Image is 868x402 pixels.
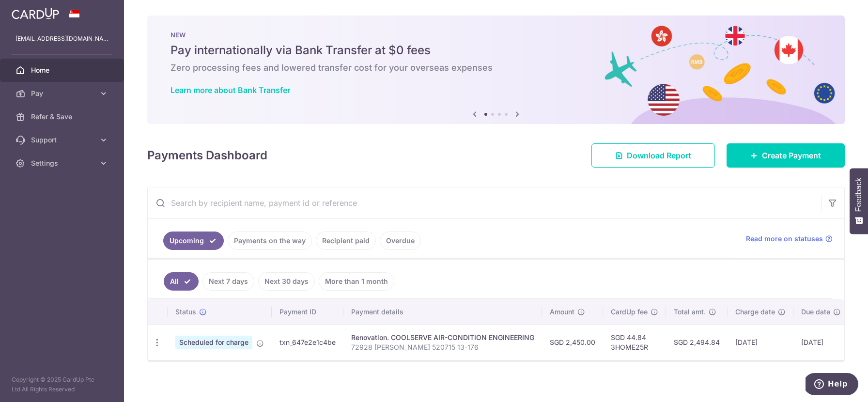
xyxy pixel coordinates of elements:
h6: Zero processing fees and lowered transfer cost for your overseas expenses [170,62,821,74]
h5: Pay internationally via Bank Transfer at $0 fees [170,43,821,58]
td: [DATE] [728,325,793,360]
iframe: Opens a widget where you can find more information [806,373,858,397]
span: Due date [801,307,830,317]
span: Download Report [627,150,691,161]
img: Bank transfer banner [147,15,845,124]
span: Home [31,65,95,75]
p: [EMAIL_ADDRESS][DOMAIN_NAME] [15,34,108,44]
span: Pay [31,89,95,98]
a: Next 30 days [258,272,315,291]
a: Learn more about Bank Transfer [170,85,290,95]
a: Upcoming [163,232,224,250]
td: txn_647e2e1c4be [272,325,343,360]
p: NEW [170,31,821,39]
span: CardUp fee [611,307,648,317]
span: Total amt. [674,307,706,317]
a: Download Report [591,143,715,168]
input: Search by recipient name, payment id or reference [148,187,821,218]
span: Create Payment [762,150,821,161]
h4: Payments Dashboard [147,147,267,164]
div: Renovation. COOLSERVE AIR-CONDITION ENGINEERING [351,333,534,342]
a: Payments on the way [228,232,312,250]
td: SGD 2,450.00 [542,325,603,360]
span: Refer & Save [31,112,95,122]
a: Create Payment [727,143,845,168]
th: Payment details [343,299,542,325]
td: [DATE] [793,325,849,360]
img: CardUp [12,8,59,19]
td: SGD 44.84 3HOME25R [603,325,666,360]
span: Read more on statuses [746,234,823,244]
td: SGD 2,494.84 [666,325,728,360]
p: 72928 [PERSON_NAME] 520715 13-176 [351,342,534,352]
span: Charge date [735,307,775,317]
button: Feedback - Show survey [850,168,868,234]
a: Recipient paid [316,232,376,250]
a: All [164,272,199,291]
span: Status [175,307,196,317]
th: Payment ID [272,299,343,325]
a: Next 7 days [202,272,254,291]
a: Read more on statuses [746,234,833,244]
a: More than 1 month [319,272,394,291]
a: Overdue [380,232,421,250]
span: Settings [31,158,95,168]
span: Scheduled for charge [175,336,252,349]
span: Support [31,135,95,145]
span: Amount [550,307,574,317]
span: Feedback [854,178,863,212]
